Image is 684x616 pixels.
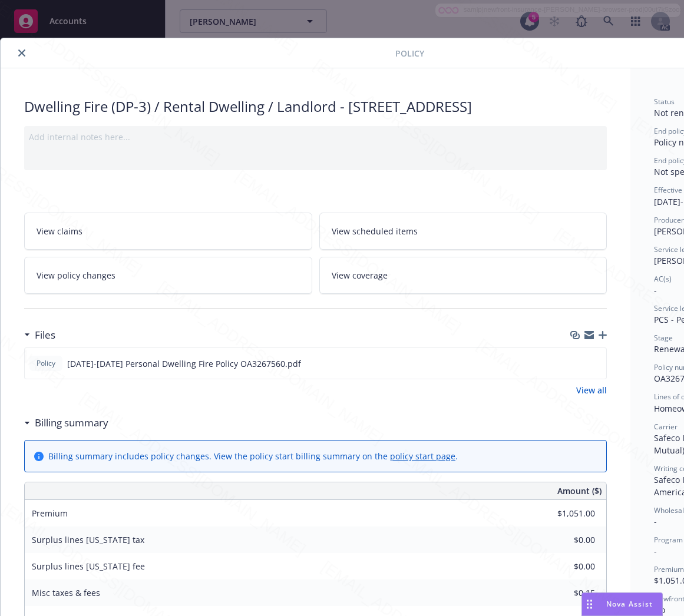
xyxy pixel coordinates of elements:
[34,358,58,369] span: Policy
[24,327,55,343] div: Files
[32,561,145,572] span: Surplus lines [US_STATE] fee
[526,505,602,522] input: 0.00
[576,384,607,396] a: View all
[332,225,418,237] span: View scheduled items
[37,269,115,281] span: View policy changes
[24,213,312,250] a: View claims
[319,213,607,250] a: View scheduled items
[526,584,602,602] input: 0.00
[557,485,602,497] span: Amount ($)
[654,545,657,557] span: -
[591,357,602,370] button: preview file
[24,415,108,430] div: Billing summary
[654,274,672,284] span: AC(s)
[526,531,602,549] input: 0.00
[319,257,607,294] a: View coverage
[395,47,424,59] span: Policy
[24,257,312,294] a: View policy changes
[390,451,455,462] a: policy start page
[29,131,602,143] div: Add internal notes here...
[332,269,388,281] span: View coverage
[526,558,602,575] input: 0.00
[35,327,55,343] h3: Files
[15,46,29,60] button: close
[654,284,657,296] span: -
[581,592,663,616] button: Nova Assist
[67,357,301,370] span: [DATE]-[DATE] Personal Dwelling Fire Policy OA3267560.pdf
[654,564,684,574] span: Premium
[32,508,68,519] span: Premium
[654,516,657,527] span: -
[654,422,678,432] span: Carrier
[654,97,675,107] span: Status
[606,599,653,609] span: Nova Assist
[24,97,607,117] div: Dwelling Fire (DP-3) / Rental Dwelling / Landlord - [STREET_ADDRESS]
[35,415,108,430] h3: Billing summary
[37,225,82,237] span: View claims
[48,450,458,462] div: Billing summary includes policy changes. View the policy start billing summary on the .
[572,357,581,370] button: download file
[32,534,144,545] span: Surplus lines [US_STATE] tax
[32,587,100,598] span: Misc taxes & fees
[654,333,673,343] span: Stage
[582,593,597,615] div: Drag to move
